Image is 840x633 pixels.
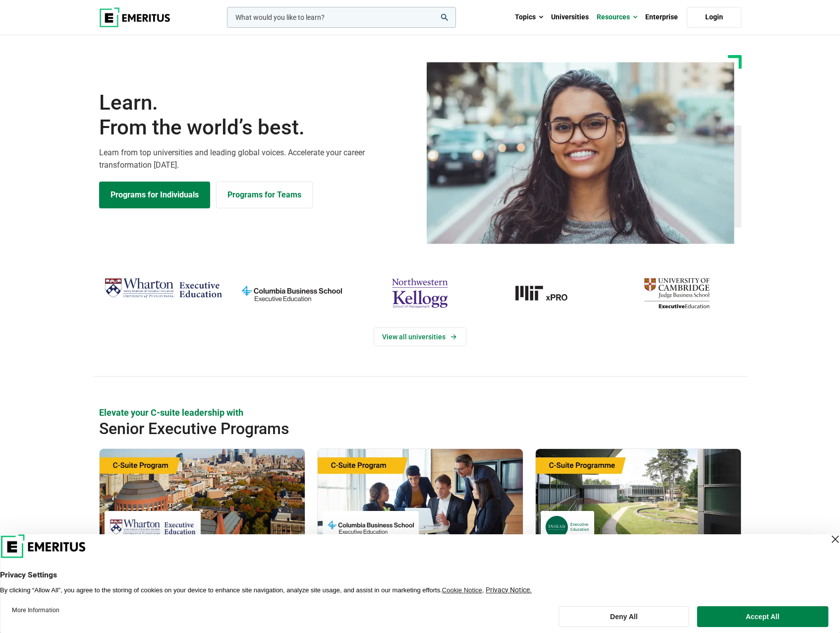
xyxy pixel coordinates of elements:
[99,146,414,172] p: Learn from top universities and leading global voices. Accelerate your career transformation [DATE].
[227,7,456,28] input: woocommerce-product-search-field-0
[546,516,589,538] img: INSEAD Executive Education
[489,274,608,313] a: MIT-xPRO
[536,449,741,611] a: Leadership Course by INSEAD Executive Education - October 14, 2025 INSEAD Executive Education INS...
[617,274,736,313] img: cambridge-judge-business-school
[536,449,741,548] img: Chief Strategy Officer (CSO) Programme | Online Leadership Course
[99,406,741,419] p: Elevate your C-suite leadership with
[100,449,305,548] img: Global C-Suite Program | Online Leadership Course
[318,449,523,611] a: Finance Course by Columbia Business School Executive Education - September 29, 2025 Columbia Busi...
[99,115,414,140] span: From the world’s best.
[99,419,677,439] h2: Senior Executive Programs
[100,449,305,611] a: Leadership Course by Wharton Executive Education - September 24, 2025 Wharton Executive Education...
[99,90,414,140] h1: Learn.
[687,7,741,28] a: Login
[110,516,196,538] img: Wharton Executive Education
[104,274,223,303] img: Wharton Executive Education
[489,274,608,313] img: MIT xPRO
[232,274,351,313] img: columbia-business-school
[328,516,414,538] img: Columbia Business School Executive Education
[216,182,313,208] a: Explore for Business
[361,274,479,313] img: northwestern-kellogg
[427,62,734,244] img: Learn from the world's best
[318,449,523,548] img: Chief Financial Officer Program | Online Finance Course
[99,182,210,208] a: Explore Programs
[374,327,466,346] a: View Universities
